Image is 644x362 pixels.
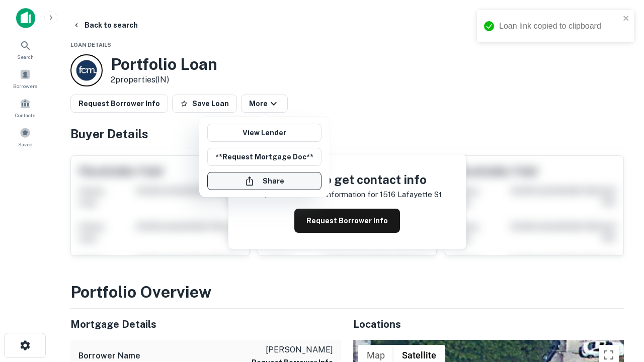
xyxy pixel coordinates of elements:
[594,282,644,330] iframe: Chat Widget
[623,14,630,24] button: close
[207,172,321,190] button: Share
[499,20,620,32] div: Loan link copied to clipboard
[207,148,321,166] button: **Request Mortgage Doc**
[207,124,321,142] a: View Lender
